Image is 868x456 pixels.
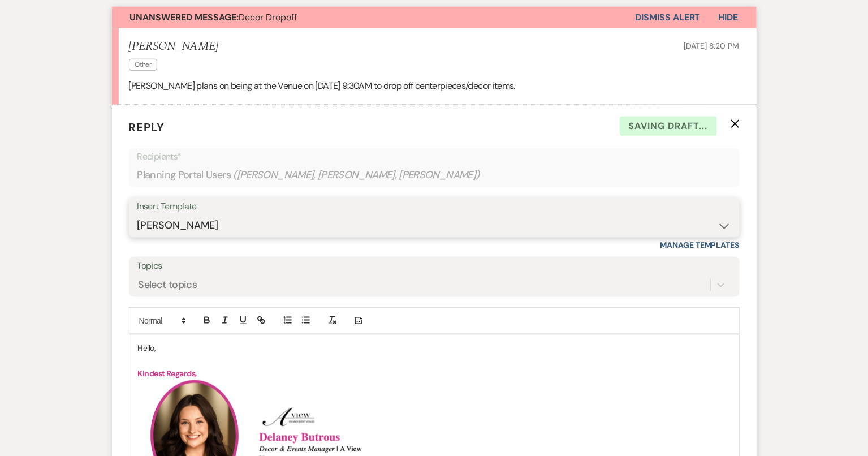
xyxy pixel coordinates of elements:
[139,278,197,293] div: Select topics
[684,41,739,51] span: [DATE] 8:20 PM
[719,11,739,23] span: Hide
[701,7,757,28] button: Hide
[636,7,701,28] button: Dismiss Alert
[138,368,197,378] strong: Kindest Regards,
[112,7,636,28] button: Unanswered Message:Decor Dropoff
[129,59,158,71] span: Other
[137,149,731,164] p: Recipients*
[129,79,740,93] p: [PERSON_NAME] plans on being at the Venue on [DATE] 9:30AM to drop off centerpieces/decor items.
[137,164,731,186] div: Planning Portal Users
[137,258,731,274] label: Topics
[138,342,731,354] p: Hello,
[233,167,480,183] span: ( [PERSON_NAME], [PERSON_NAME], [PERSON_NAME] )
[130,11,297,23] span: Decor Dropoff
[130,11,239,23] strong: Unanswered Message:
[660,240,740,250] a: Manage Templates
[129,40,219,54] h5: [PERSON_NAME]
[137,199,731,215] div: Insert Template
[620,117,717,136] span: Saving draft...
[129,120,165,135] span: Reply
